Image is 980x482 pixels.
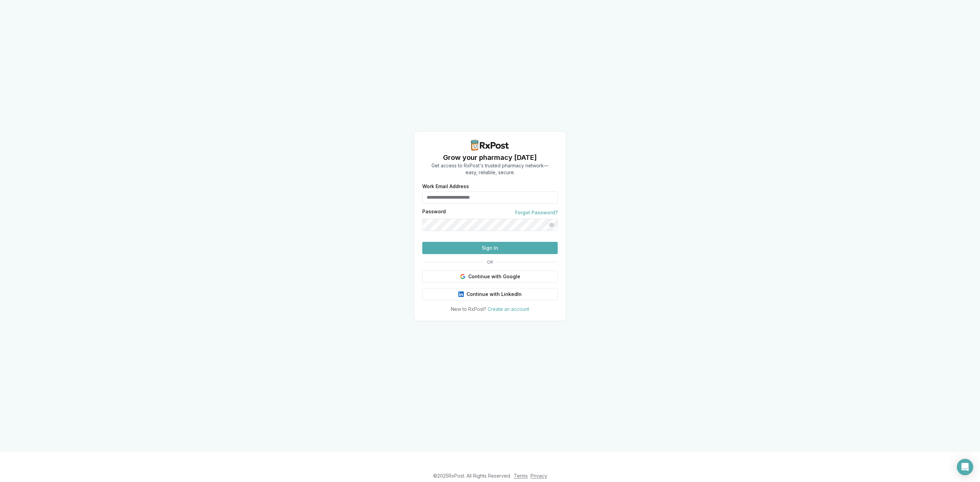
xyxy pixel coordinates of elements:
[515,209,558,216] a: Forgot Password?
[431,153,549,162] h1: Grow your pharmacy [DATE]
[422,270,558,283] button: Continue with Google
[431,162,549,176] p: Get access to RxPost's trusted pharmacy network— easy, reliable, secure.
[458,292,464,297] img: LinkedIn
[488,306,529,312] a: Create an account
[514,473,528,479] a: Terms
[422,288,558,300] button: Continue with LinkedIn
[530,473,547,479] a: Privacy
[422,242,558,254] button: Sign In
[545,219,558,231] button: Show password
[451,306,486,312] span: New to RxPost?
[422,209,446,216] label: Password
[460,274,465,279] img: Google
[957,459,973,475] div: Open Intercom Messenger
[468,140,512,151] img: RxPost Logo
[484,260,496,265] span: OR
[422,184,558,189] label: Work Email Address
